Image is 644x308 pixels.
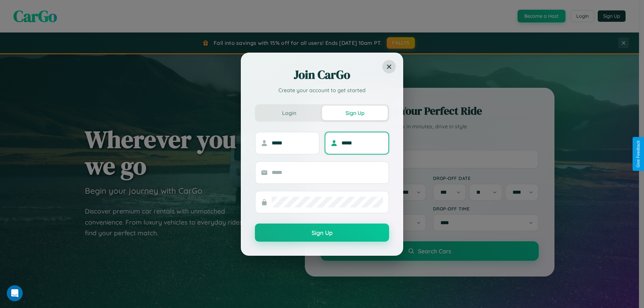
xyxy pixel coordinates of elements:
button: Sign Up [322,106,388,120]
div: Give Feedback [636,140,641,168]
button: Login [256,106,322,120]
p: Create your account to get started [255,86,389,94]
h2: Join CarGo [255,67,389,83]
button: Sign Up [255,224,389,242]
iframe: Intercom live chat [7,285,23,301]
